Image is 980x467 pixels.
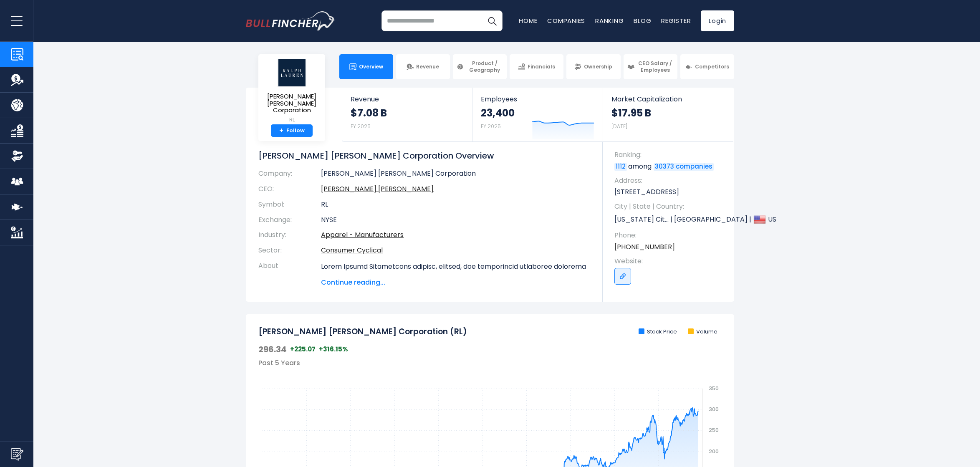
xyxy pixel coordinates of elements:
[258,169,321,182] th: Company:
[519,16,537,25] a: Home
[258,182,321,197] th: CEO:
[611,123,627,130] small: [DATE]
[614,257,726,266] span: Website:
[351,95,464,103] span: Revenue
[258,344,287,355] span: 296.34
[695,63,729,70] span: Competitors
[351,123,371,130] small: FY 2025
[466,60,503,73] span: Product / Geography
[396,54,450,79] a: Revenue
[265,116,318,124] small: RL
[258,258,321,288] th: About
[321,212,590,228] td: NYSE
[709,427,719,434] text: 250
[654,163,714,171] a: 30373 companies
[709,448,719,455] text: 200
[319,345,348,353] span: +316.15%
[265,93,318,114] span: [PERSON_NAME] [PERSON_NAME] Corporation
[566,54,620,79] a: Ownership
[481,106,515,119] strong: 23,400
[258,327,467,337] h2: [PERSON_NAME] [PERSON_NAME] Corporation (RL)
[279,127,283,134] strong: +
[510,54,563,79] a: Financials
[481,123,501,130] small: FY 2025
[321,169,590,182] td: [PERSON_NAME] [PERSON_NAME] Corporation
[258,212,321,228] th: Exchange:
[265,58,319,124] a: [PERSON_NAME] [PERSON_NAME] Corporation RL
[547,16,585,25] a: Companies
[688,328,717,336] li: Volume
[321,278,590,288] span: Continue reading...
[271,124,313,137] a: +Follow
[614,150,726,159] span: Ranking:
[614,187,726,197] p: [STREET_ADDRESS]
[639,328,677,336] li: Stock Price
[584,63,612,70] span: Ownership
[614,163,627,171] a: 1112
[634,16,651,25] a: Blog
[246,11,336,30] img: bullfincher logo
[611,106,651,119] strong: $17.95 B
[614,162,726,171] p: among
[481,95,594,103] span: Employees
[701,10,734,31] a: Login
[472,88,602,141] a: Employees 23,400 FY 2025
[528,63,555,70] span: Financials
[614,213,726,226] p: [US_STATE] Cit... | [GEOGRAPHIC_DATA] | US
[680,54,734,79] a: Competitors
[321,230,404,240] a: Apparel - Manufacturers
[624,54,677,79] a: CEO Salary / Employees
[258,358,300,368] span: Past 5 Years
[321,197,590,212] td: RL
[614,242,675,252] a: [PHONE_NUMBER]
[258,197,321,212] th: Symbol:
[258,150,590,161] h1: [PERSON_NAME] [PERSON_NAME] Corporation Overview
[603,88,733,141] a: Market Capitalization $17.95 B [DATE]
[246,11,336,30] a: Go to homepage
[339,54,393,79] a: Overview
[359,63,383,70] span: Overview
[709,385,719,392] text: 350
[258,243,321,258] th: Sector:
[482,10,503,31] button: Search
[661,16,691,25] a: Register
[258,227,321,243] th: Industry:
[611,95,725,103] span: Market Capitalization
[595,16,624,25] a: Ranking
[11,150,23,162] img: Ownership
[637,60,674,73] span: CEO Salary / Employees
[342,88,472,141] a: Revenue $7.08 B FY 2025
[614,176,726,185] span: Address:
[614,231,726,240] span: Phone:
[290,345,316,353] span: +225.07
[321,245,383,255] a: Consumer Cyclical
[614,268,631,285] a: Go to link
[416,63,439,70] span: Revenue
[453,54,507,79] a: Product / Geography
[321,184,434,194] a: ceo
[351,106,387,119] strong: $7.08 B
[709,406,719,413] text: 300
[614,202,726,211] span: City | State | Country:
